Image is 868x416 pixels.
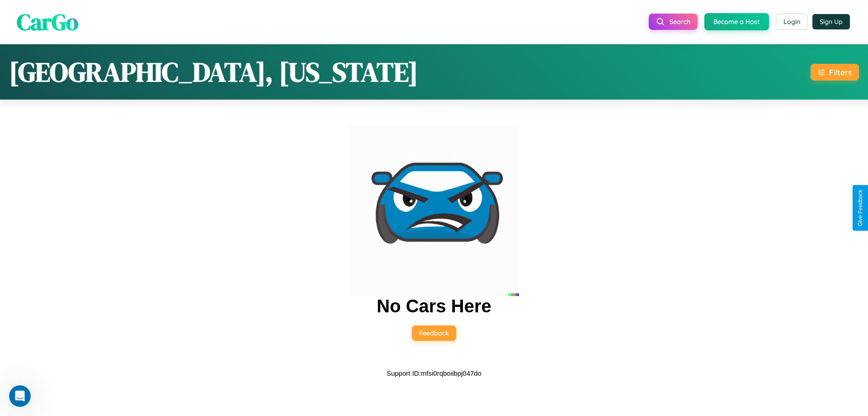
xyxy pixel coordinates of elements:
span: Search [670,18,690,26]
img: car [349,126,519,296]
div: Give Feedback [857,190,863,226]
button: Filters [811,64,859,81]
iframe: Intercom live chat [9,385,31,407]
div: Filters [829,67,852,77]
h1: [GEOGRAPHIC_DATA], [US_STATE] [9,53,418,91]
button: Feedback [412,325,456,341]
button: Login [776,14,808,30]
p: Support ID: mfsi0rqboiibpj047do [387,367,481,379]
span: CarGo [17,6,78,37]
h2: No Cars Here [377,296,491,316]
button: Sign Up [812,14,850,29]
button: Become a Host [704,13,769,30]
button: Search [649,14,698,30]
